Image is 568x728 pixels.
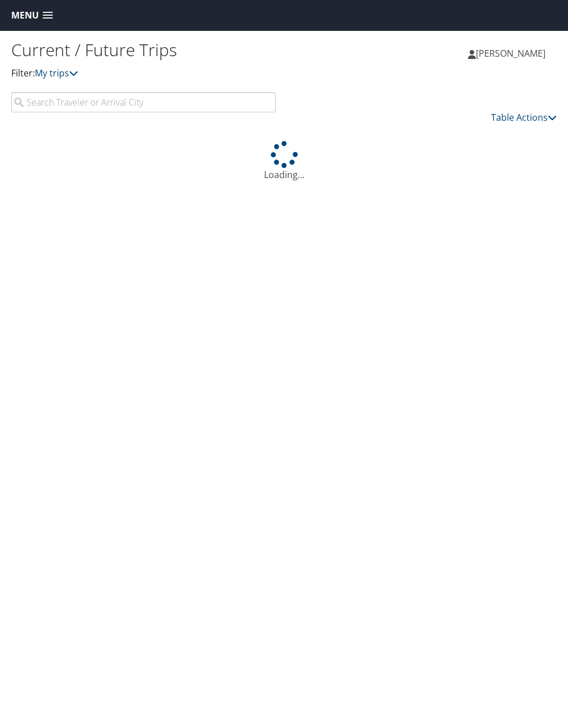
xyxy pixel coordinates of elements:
[11,10,39,21] span: Menu
[11,66,284,81] p: Filter:
[35,67,78,79] a: My trips
[491,111,557,124] a: Table Actions
[468,37,557,70] a: [PERSON_NAME]
[476,47,546,60] span: [PERSON_NAME]
[6,6,58,25] a: Menu
[11,38,284,62] h1: Current / Future Trips
[11,141,557,181] div: Loading...
[11,92,276,112] input: Search Traveler or Arrival City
